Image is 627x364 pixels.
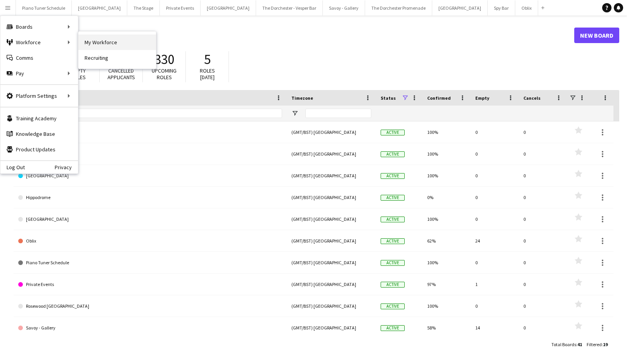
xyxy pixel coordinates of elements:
[32,109,282,118] input: Board name Filter Input
[471,274,519,295] div: 1
[14,29,574,41] h1: Boards
[287,187,376,208] div: (GMT/BST) [GEOGRAPHIC_DATA]
[574,28,619,43] a: New Board
[381,238,405,244] span: Active
[519,274,567,295] div: 0
[287,295,376,317] div: (GMT/BST) [GEOGRAPHIC_DATA]
[423,317,471,338] div: 58%
[475,95,489,101] span: Empty
[587,341,602,347] span: Filtered
[18,252,282,274] a: Piano Tuner Schedule
[519,317,567,338] div: 0
[519,121,567,143] div: 0
[523,95,540,101] span: Cancels
[381,173,405,179] span: Active
[287,121,376,143] div: (GMT/BST) [GEOGRAPHIC_DATA]
[381,282,405,288] span: Active
[423,187,471,208] div: 0%
[519,143,567,165] div: 0
[256,0,323,16] button: The Dorchester - Vesper Bar
[72,0,127,16] button: [GEOGRAPHIC_DATA]
[365,0,432,16] button: The Dorchester Promenade
[18,208,282,230] a: [GEOGRAPHIC_DATA]
[127,0,160,16] button: The Stage
[432,0,488,16] button: [GEOGRAPHIC_DATA]
[200,67,215,81] span: Roles [DATE]
[381,325,405,331] span: Active
[287,230,376,251] div: (GMT/BST) [GEOGRAPHIC_DATA]
[381,151,405,157] span: Active
[471,230,519,251] div: 24
[423,274,471,295] div: 97%
[18,143,282,165] a: [GEOGRAPHIC_DATA]
[55,164,78,170] a: Privacy
[519,252,567,273] div: 0
[0,164,25,170] a: Log Out
[18,230,282,252] a: Oblix
[107,67,135,81] span: Cancelled applicants
[488,0,515,16] button: Spy Bar
[519,230,567,251] div: 0
[18,274,282,295] a: Private Events
[381,130,405,135] span: Active
[471,165,519,186] div: 0
[519,208,567,230] div: 0
[0,142,78,157] a: Product Updates
[18,165,282,187] a: [GEOGRAPHIC_DATA]
[423,208,471,230] div: 100%
[0,66,78,81] div: Pay
[551,337,582,352] div: :
[603,341,608,347] span: 19
[471,317,519,338] div: 14
[287,143,376,165] div: (GMT/BST) [GEOGRAPHIC_DATA]
[18,295,282,317] a: Rosewood [GEOGRAPHIC_DATA]
[381,260,405,266] span: Active
[381,217,405,222] span: Active
[160,0,201,16] button: Private Events
[577,341,582,347] span: 41
[78,35,156,50] a: My Workforce
[381,303,405,309] span: Active
[305,109,371,118] input: Timezone Filter Input
[204,51,211,68] span: 5
[471,208,519,230] div: 0
[0,19,78,35] div: Boards
[471,252,519,273] div: 0
[323,0,365,16] button: Savoy - Gallery
[0,50,78,66] a: Comms
[154,51,174,68] span: 330
[423,165,471,186] div: 100%
[471,121,519,143] div: 0
[551,341,576,347] span: Total Boards
[519,295,567,317] div: 0
[381,195,405,201] span: Active
[287,252,376,273] div: (GMT/BST) [GEOGRAPHIC_DATA]
[0,111,78,126] a: Training Academy
[423,295,471,317] div: 100%
[471,143,519,165] div: 0
[18,317,282,339] a: Savoy - Gallery
[287,274,376,295] div: (GMT/BST) [GEOGRAPHIC_DATA]
[515,0,538,16] button: Oblix
[519,187,567,208] div: 0
[519,165,567,186] div: 0
[427,95,451,101] span: Confirmed
[287,165,376,186] div: (GMT/BST) [GEOGRAPHIC_DATA]
[287,317,376,338] div: (GMT/BST) [GEOGRAPHIC_DATA]
[152,67,177,81] span: Upcoming roles
[291,95,313,101] span: Timezone
[16,0,72,16] button: Piano Tuner Schedule
[423,252,471,273] div: 100%
[0,88,78,104] div: Platform Settings
[423,230,471,251] div: 62%
[291,110,298,117] button: Open Filter Menu
[287,208,376,230] div: (GMT/BST) [GEOGRAPHIC_DATA]
[18,187,282,208] a: Hippodrome
[471,295,519,317] div: 0
[587,337,608,352] div: :
[471,187,519,208] div: 0
[423,121,471,143] div: 100%
[381,95,396,101] span: Status
[0,126,78,142] a: Knowledge Base
[78,50,156,66] a: Recruiting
